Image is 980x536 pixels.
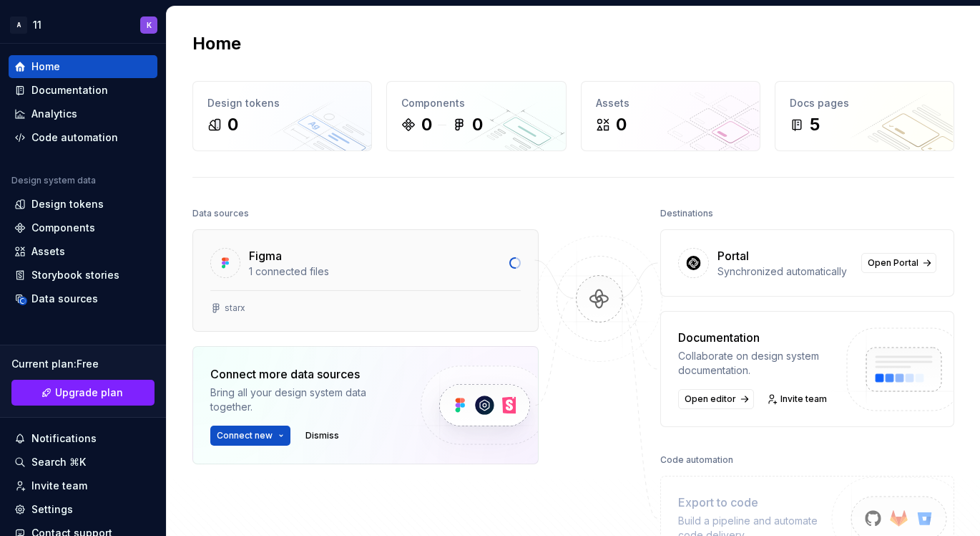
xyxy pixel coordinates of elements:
[9,264,157,287] a: Storybook stories
[763,389,833,409] a: Invite team
[192,204,249,224] div: Data sources
[31,479,87,493] div: Invite team
[217,430,273,441] span: Connect new
[9,193,157,216] a: Design tokens
[11,380,155,406] a: Upgrade plan
[207,96,357,110] div: Design tokens
[10,16,27,34] div: A
[9,287,157,310] a: Data sources
[55,386,123,400] span: Upgrade plan
[210,386,396,414] div: Bring all your design system data together.
[31,268,119,282] div: Storybook stories
[790,96,939,110] div: Docs pages
[678,329,833,346] div: Documentation
[678,389,754,409] a: Open editor
[401,96,551,110] div: Components
[31,59,60,74] div: Home
[386,81,566,151] a: Components00
[9,427,157,450] button: Notifications
[31,107,77,121] div: Analytics
[717,264,853,279] div: Synchronized automatically
[421,113,432,136] div: 0
[868,257,918,269] span: Open Portal
[472,113,483,136] div: 0
[31,455,86,469] div: Search ⌘K
[210,426,290,446] button: Connect new
[299,426,346,446] button: Dismiss
[249,264,501,279] div: 1 connected files
[225,302,245,314] div: starx
[9,216,157,239] a: Components
[678,349,833,378] div: Collaborate on design system documentation.
[31,244,65,259] div: Assets
[780,393,827,405] span: Invite team
[192,81,372,151] a: Design tokens0
[581,81,760,151] a: Assets0
[11,175,96,186] div: Design system data
[678,494,833,511] div: Export to code
[147,19,152,31] div: K
[227,113,238,136] div: 0
[210,365,396,383] div: Connect more data sources
[192,229,539,332] a: Figma1 connected filesstarx
[192,32,241,55] h2: Home
[11,357,155,371] div: Current plan : Free
[9,498,157,521] a: Settings
[616,113,627,136] div: 0
[33,18,41,32] div: 11
[9,451,157,474] button: Search ⌘K
[9,79,157,102] a: Documentation
[31,502,73,517] div: Settings
[9,102,157,125] a: Analytics
[31,221,95,235] div: Components
[660,450,733,470] div: Code automation
[9,55,157,78] a: Home
[31,83,108,97] div: Documentation
[596,96,745,110] div: Assets
[249,247,282,264] div: Figma
[685,393,736,405] span: Open editor
[810,113,820,136] div: 5
[31,431,97,446] div: Notifications
[305,430,339,441] span: Dismiss
[31,292,98,306] div: Data sources
[660,204,713,224] div: Destinations
[9,474,157,497] a: Invite team
[9,240,157,263] a: Assets
[9,126,157,149] a: Code automation
[3,9,163,40] button: A11K
[775,81,954,151] a: Docs pages5
[31,130,118,145] div: Code automation
[31,197,104,211] div: Design tokens
[717,247,749,264] div: Portal
[861,253,936,273] a: Open Portal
